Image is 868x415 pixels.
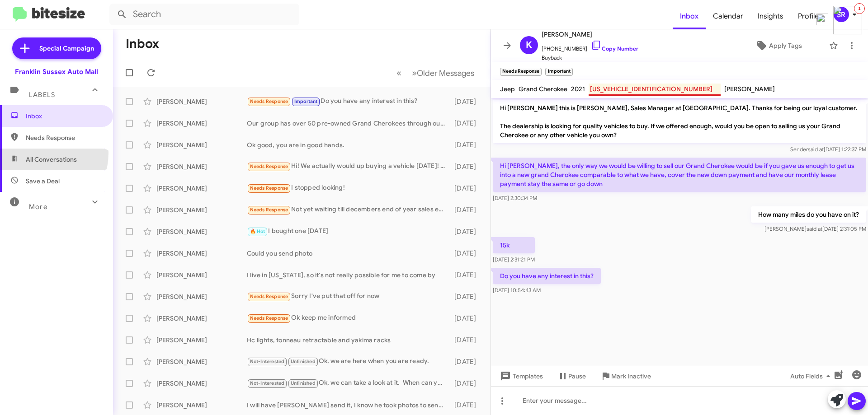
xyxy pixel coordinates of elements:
div: [PERSON_NAME] [156,336,247,345]
a: Profile [791,3,826,29]
div: [DATE] [450,162,483,171]
button: Templates [491,368,550,384]
span: [DATE] 10:54:43 AM [493,287,541,294]
button: Auto Fields [783,368,841,384]
div: [DATE] [450,249,483,258]
a: Inbox [673,3,706,29]
p: 15k [493,237,535,253]
div: Hc lights, tonneau retractable and yakima racks [247,336,450,345]
span: K [526,38,532,52]
p: Hi [PERSON_NAME], the only way we would be willing to sell our Grand Cherokee would be if you gav... [493,158,866,192]
div: Franklin Sussex Auto Mall [15,67,98,76]
span: [PHONE_NUMBER] [542,40,638,53]
span: said at [807,225,822,232]
div: I live in [US_STATE], so it's not really possible for me to come by [247,270,450,280]
div: [PERSON_NAME] [156,205,247,214]
input: Search [109,4,299,25]
div: Not yet waiting till decembers end of year sales event [247,205,450,215]
a: Calendar [706,3,750,29]
span: [PERSON_NAME] [DATE] 2:31:05 PM [764,225,866,232]
img: minimized-close.png [816,14,828,25]
span: Labels [29,91,55,99]
div: [DATE] [450,205,483,214]
div: [DATE] [450,401,483,410]
span: Needs Response [26,133,103,142]
div: [DATE] [450,270,483,280]
span: Not-Interested [250,380,285,386]
span: « [396,67,401,79]
span: 🔥 Hot [250,228,265,234]
span: Auto Fields [790,368,834,384]
h1: Inbox [126,37,159,51]
div: [DATE] [450,140,483,149]
div: [PERSON_NAME] [156,119,247,128]
span: Jeep [500,85,515,93]
a: Copy Number [591,45,638,52]
span: [PERSON_NAME] [542,29,638,40]
div: [PERSON_NAME] [156,162,247,171]
div: Do you have any interest in this? [247,96,450,107]
div: [PERSON_NAME] [156,97,247,106]
span: Pause [568,368,586,384]
div: [DATE] [450,379,483,388]
span: 2021 [571,85,585,93]
span: All Conversations [26,155,77,164]
div: [PERSON_NAME] [156,184,247,193]
span: Needs Response [250,315,288,321]
span: Special Campaign [39,44,94,53]
a: Special Campaign [12,37,101,59]
div: I will have [PERSON_NAME] send it, I know he took photos to send to you [DATE], will make sure he... [247,401,450,410]
div: [DATE] [450,314,483,323]
div: [PERSON_NAME] [156,227,247,236]
span: [DATE] 2:31:21 PM [493,256,535,263]
button: Previous [391,64,407,82]
div: Could you send photo [247,249,450,258]
div: Ok, we are here when you are ready. [247,356,450,367]
div: [DATE] [450,227,483,236]
span: Apply Tags [769,37,802,54]
div: [DATE] [450,119,483,128]
span: Important [294,98,318,104]
div: Hi! We actually would up buying a vehicle [DATE]! Thank you again for following up! [247,161,450,172]
div: [PERSON_NAME] [156,249,247,258]
div: Ok good, you are in good hands. [247,140,450,149]
small: Important [545,68,572,76]
div: [PERSON_NAME] [156,314,247,323]
mark: [US_VEHICLE_IDENTIFICATION_NUMBER] [589,84,721,96]
span: Older Messages [417,68,474,78]
div: [DATE] [450,97,483,106]
span: Needs Response [250,294,288,299]
span: [DATE] 2:30:34 PM [493,195,537,201]
img: minimized-icon.png [833,6,862,34]
span: Unfinished [291,359,316,364]
span: said at [808,146,824,153]
div: 1 [854,3,865,14]
span: Needs Response [250,185,288,191]
div: Sorry I've put that off for now [247,291,450,302]
p: Do you have any interest in this? [493,268,601,284]
div: [DATE] [450,184,483,193]
a: Insights [750,3,791,29]
div: [PERSON_NAME] [156,140,247,149]
div: I stopped looking! [247,183,450,193]
button: Apply Tags [732,37,825,54]
button: Next [406,64,480,82]
div: Ok, we can take a look at it. When can you bring it by? [247,378,450,388]
span: » [412,67,417,79]
small: Needs Response [500,68,542,76]
span: Save a Deal [26,177,60,186]
p: How many miles do you have on it? [751,206,866,223]
div: [DATE] [450,336,483,345]
span: Mark Inactive [611,368,651,384]
div: [DATE] [450,357,483,366]
span: Unfinished [291,380,316,386]
span: Sender [DATE] 1:22:37 PM [790,146,866,153]
span: Buyback [542,53,638,62]
div: I bought one [DATE] [247,226,450,237]
button: Mark Inactive [593,368,658,384]
nav: Page navigation example [392,64,480,82]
